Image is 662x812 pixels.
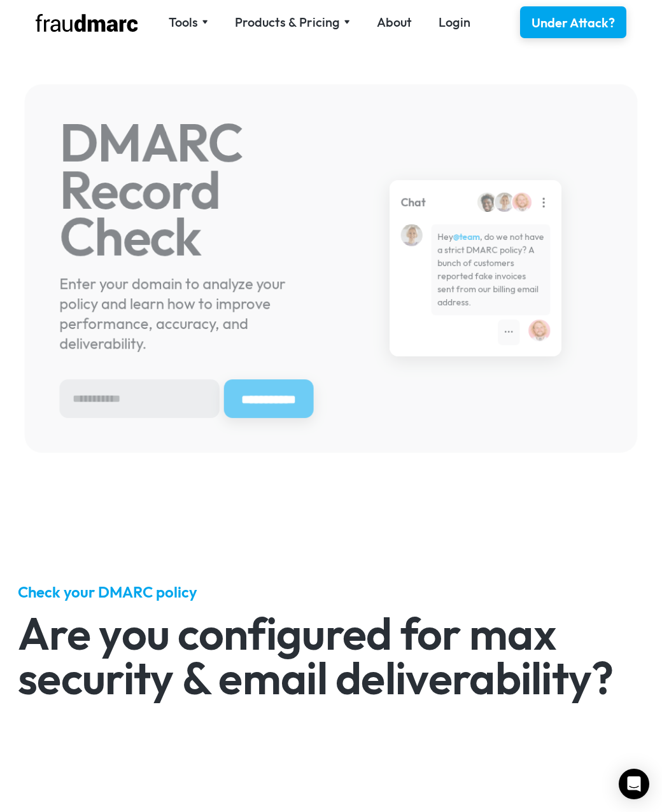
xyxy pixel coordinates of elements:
[401,194,426,210] div: Chat
[18,611,644,700] h2: Are you configured for max security & email deliverability?
[377,13,412,31] a: About
[169,13,198,31] div: Tools
[59,379,313,418] form: Hero Sign Up Form
[439,13,470,31] a: Login
[59,274,313,353] div: Enter your domain to analyze your policy and learn how to improve performance, accuracy, and deli...
[453,232,480,243] strong: @team
[18,582,644,602] h5: Check your DMARC policy
[169,13,208,31] div: Tools
[619,769,649,799] div: Open Intercom Messenger
[532,14,615,32] div: Under Attack?
[437,231,544,309] div: Hey , do we not have a strict DMARC policy? A bunch of customers reported fake invoices sent from...
[59,119,313,260] h1: DMARC Record Check
[235,13,340,31] div: Products & Pricing
[520,6,626,38] a: Under Attack?
[504,326,514,339] div: •••
[235,13,350,31] div: Products & Pricing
